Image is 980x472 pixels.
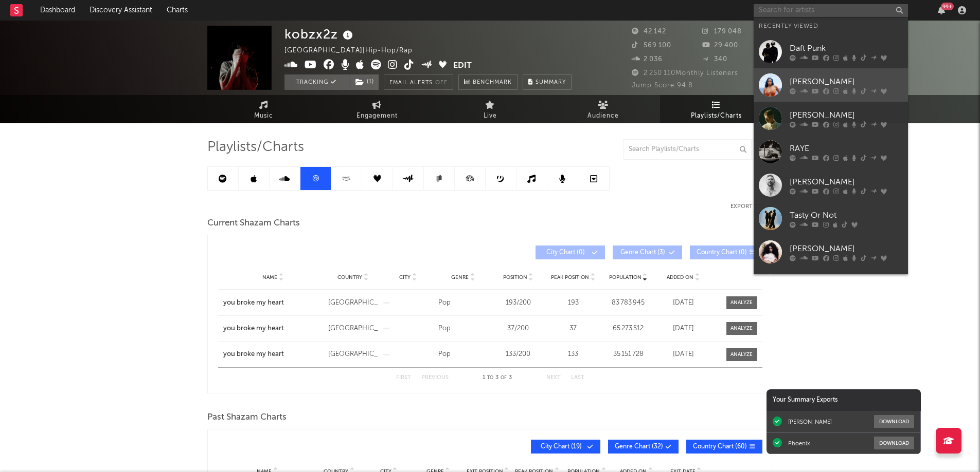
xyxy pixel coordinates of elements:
[349,74,379,90] span: ( 1 )
[759,20,903,32] div: Recently Viewed
[453,60,472,72] button: Edit
[284,74,349,90] button: Tracking
[767,389,921,411] div: Your Summary Exports
[690,246,762,259] button: Country Chart(0)
[658,298,708,308] div: [DATE]
[284,45,424,57] div: [GEOGRAPHIC_DATA] | Hip-Hop/Rap
[788,418,832,425] div: [PERSON_NAME]
[434,95,547,123] a: Live
[421,375,449,381] button: Previous
[487,375,493,380] span: to
[493,349,543,360] div: 133 / 200
[788,440,810,447] div: Phoenix
[284,26,355,43] div: kobzx2z
[207,411,287,424] span: Past Shazam Charts
[548,298,598,308] div: 193
[458,74,518,90] a: Benchmark
[451,274,469,280] span: Genre
[691,110,742,122] span: Playlists/Charts
[531,440,600,454] button: City Chart(19)
[207,95,320,123] a: Music
[254,110,273,122] span: Music
[608,440,679,454] button: Genre Chart(32)
[551,274,589,280] span: Peak Position
[207,217,300,230] span: Current Shazam Charts
[223,324,323,334] a: you broke my heart
[790,209,903,221] div: Tasty Or Not
[223,298,323,308] a: you broke my heart
[790,176,903,188] div: [PERSON_NAME]
[536,246,605,259] button: City Chart(0)
[660,95,773,123] a: Playlists/Charts
[730,203,773,210] button: Export CSV
[587,110,619,122] span: Audience
[697,250,747,256] span: Country Chart ( 0 )
[484,110,497,122] span: Live
[702,28,742,35] span: 179 048
[328,324,378,334] div: [GEOGRAPHIC_DATA]
[357,110,398,122] span: Engagement
[790,75,903,88] div: [PERSON_NAME]
[603,349,653,360] div: 35 151 728
[658,349,708,360] div: [DATE]
[874,415,914,428] button: Download
[396,375,411,381] button: First
[262,274,277,280] span: Name
[941,3,954,10] div: 99 +
[603,324,653,334] div: 65 273 512
[623,139,752,160] input: Search Playlists/Charts
[469,372,526,384] div: 1 3 3
[632,42,671,49] span: 569 100
[754,235,908,269] a: [PERSON_NAME]
[754,269,908,302] a: [PERSON_NAME]
[523,74,572,90] button: Summary
[320,95,434,123] a: Engagement
[438,324,488,334] div: Pop
[473,77,512,89] span: Benchmark
[547,95,660,123] a: Audience
[546,375,561,381] button: Next
[613,246,682,259] button: Genre Chart(3)
[790,42,903,54] div: Daft Punk
[632,56,663,63] span: 2 036
[548,324,598,334] div: 37
[702,56,727,63] span: 340
[349,74,379,90] button: (1)
[399,274,411,280] span: City
[754,68,908,102] a: [PERSON_NAME]
[938,6,945,14] button: 99+
[754,168,908,202] a: [PERSON_NAME]
[207,141,304,154] span: Playlists/Charts
[619,250,667,256] span: Genre Chart ( 3 )
[754,35,908,68] a: Daft Punk
[328,349,378,360] div: [GEOGRAPHIC_DATA]
[754,4,908,17] input: Search for artists
[603,298,653,308] div: 83 783 945
[658,324,708,334] div: [DATE]
[754,202,908,235] a: Tasty Or Not
[693,444,747,450] span: Country Chart ( 60 )
[571,375,584,381] button: Last
[438,298,488,308] div: Pop
[609,274,642,280] span: Population
[754,102,908,135] a: [PERSON_NAME]
[790,142,903,155] div: RAYE
[615,444,663,450] span: Genre Chart ( 32 )
[542,250,590,256] span: City Chart ( 0 )
[503,274,527,280] span: Position
[435,80,448,86] em: Off
[337,274,362,280] span: Country
[667,274,693,280] span: Added On
[493,324,543,334] div: 37 / 200
[548,349,598,360] div: 133
[223,349,323,360] a: you broke my heart
[874,437,914,449] button: Download
[384,74,453,90] button: Email AlertsOff
[632,28,666,35] span: 42 142
[790,242,903,255] div: [PERSON_NAME]
[501,375,507,380] span: of
[493,298,543,308] div: 193 / 200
